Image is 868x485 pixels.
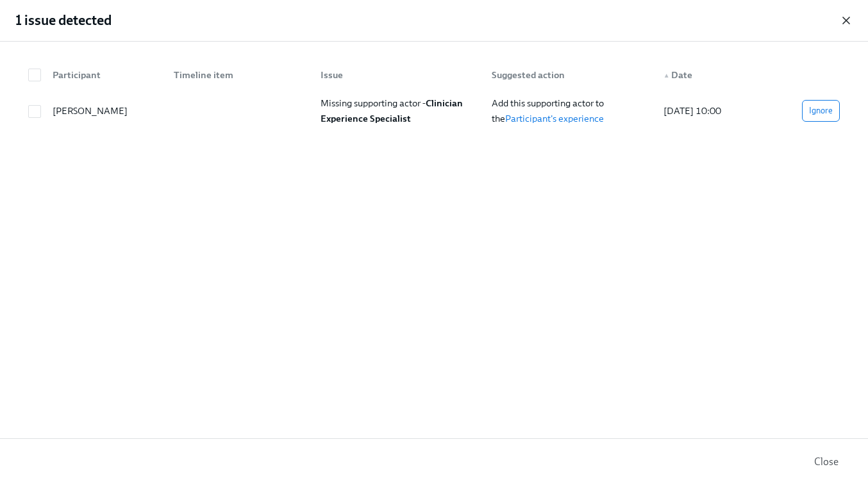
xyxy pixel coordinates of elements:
[802,100,840,122] button: Ignore
[47,103,163,119] div: [PERSON_NAME]
[658,67,742,83] div: Date
[653,62,742,88] div: ▲Date
[42,62,163,88] div: Participant
[505,113,604,124] a: Participant's experience
[487,67,653,83] div: Suggested action
[658,103,742,119] div: [DATE] 10:00
[664,72,670,79] span: ▲
[21,93,847,129] div: [PERSON_NAME]Missing supporting actor -Clinician Experience SpecialistAdd this supporting actor t...
[15,11,112,30] h2: 1 issue detected
[805,449,847,475] button: Close
[47,67,163,83] div: Participant
[481,62,653,88] div: Suggested action
[814,456,839,468] span: Close
[315,67,482,83] div: Issue
[809,104,833,117] span: Ignore
[163,62,310,88] div: Timeline item
[169,67,310,83] div: Timeline item
[310,62,482,88] div: Issue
